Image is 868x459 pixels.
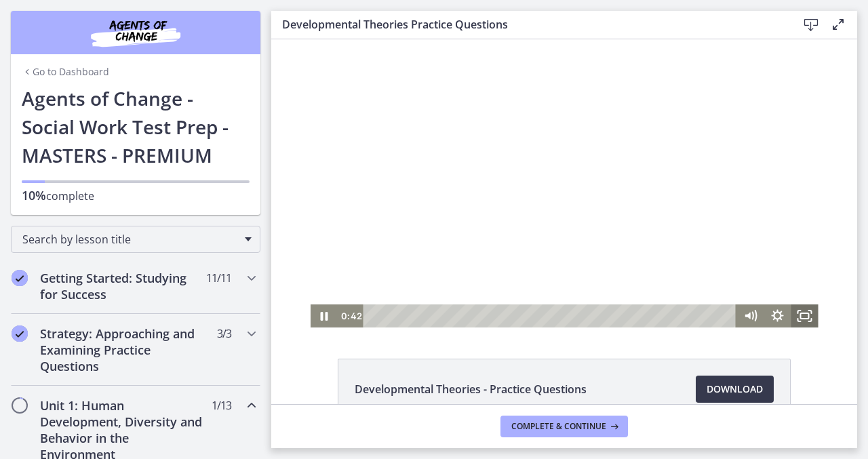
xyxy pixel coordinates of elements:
[206,270,231,286] span: 11 / 11
[40,270,205,302] h2: Getting Started: Studying for Success
[22,187,250,204] p: complete
[271,39,857,327] iframe: Video Lesson
[707,381,763,397] span: Download
[12,270,28,286] i: Completed
[500,416,628,437] button: Complete & continue
[40,325,205,374] h2: Strategy: Approaching and Examining Practice Questions
[696,376,774,403] a: Download
[212,397,231,414] span: 1 / 13
[511,421,606,432] span: Complete & continue
[520,266,547,289] button: Fullscreen
[12,325,28,342] i: Completed
[22,232,238,247] span: Search by lesson title
[22,84,250,169] h1: Agents of Change - Social Work Test Prep - MASTERS - PREMIUM
[466,266,493,289] button: Mute
[217,325,231,342] span: 3 / 3
[22,187,46,203] span: 10%
[22,65,109,79] a: Go to Dashboard
[282,16,776,33] h3: Developmental Theories Practice Questions
[54,16,217,49] img: Agents of Change Social Work Test Prep
[493,266,520,289] button: Show settings menu
[355,381,587,397] span: Developmental Theories - Practice Questions
[11,226,260,253] div: Search by lesson title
